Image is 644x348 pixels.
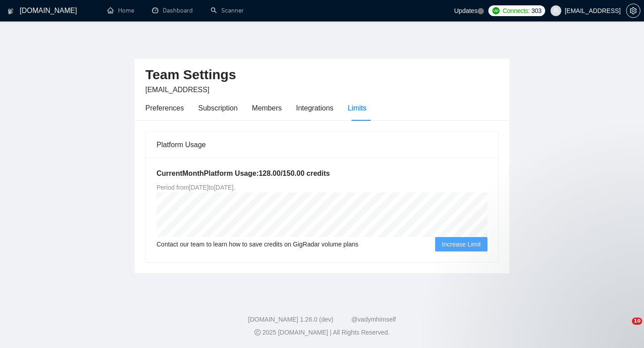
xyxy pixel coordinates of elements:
iframe: Intercom live chat [614,318,635,339]
div: Members [252,102,282,114]
span: Contact our team to learn how to save credits on GigRadar volume plans [157,239,358,249]
a: searchScanner [211,7,244,14]
span: Connects: [503,6,530,16]
a: setting [626,7,640,14]
img: upwork-logo.png [492,7,500,14]
span: user [553,8,559,14]
div: Limits [348,102,367,114]
a: @vadymhimself [351,316,396,323]
div: Platform Usage [157,132,487,157]
span: 303 [531,6,541,16]
span: Increase Limit [442,239,481,249]
div: Integrations [296,102,334,114]
div: Subscription [198,102,237,114]
span: Period from [DATE] to [DATE] . [157,184,235,191]
button: Increase Limit [435,237,487,251]
a: [DOMAIN_NAME] 1.26.0 (dev) [248,316,334,323]
span: Updates [454,7,477,14]
span: copyright [254,329,261,335]
div: Preferences [145,102,184,114]
img: logo [8,4,14,18]
a: dashboardDashboard [152,7,193,14]
button: setting [626,4,640,18]
div: 2025 [DOMAIN_NAME] | All Rights Reserved. [7,328,637,337]
span: [EMAIL_ADDRESS] [145,86,209,93]
h5: Current Month Platform Usage: 128.00 / 150.00 credits [157,168,487,179]
a: homeHome [107,7,134,14]
span: 10 [632,318,642,325]
h2: Team Settings [145,66,499,84]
